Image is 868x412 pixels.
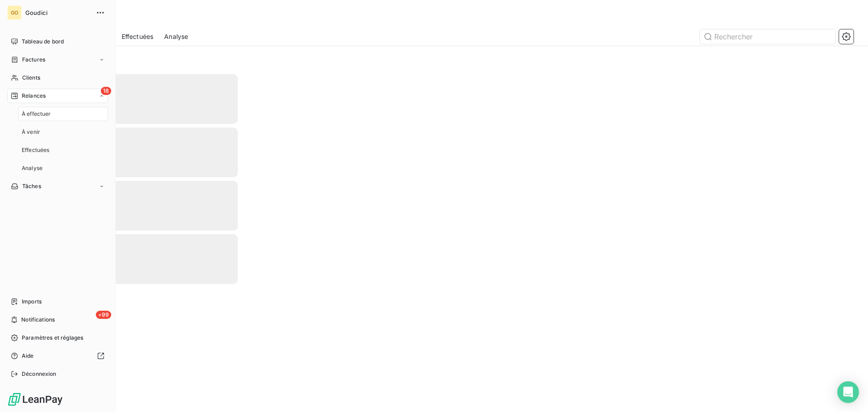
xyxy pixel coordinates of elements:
span: Factures [22,56,45,64]
input: Rechercher [700,29,835,44]
div: Open Intercom Messenger [837,381,859,403]
span: Effectuées [122,32,154,41]
span: Tâches [22,182,41,190]
div: GO [7,5,22,20]
span: Aide [22,352,34,360]
span: À effectuer [22,110,51,118]
span: Paramètres et réglages [22,334,83,342]
span: Effectuées [22,146,50,154]
span: 18 [101,87,111,95]
span: Analyse [164,32,188,41]
span: Clients [22,74,40,82]
span: Imports [22,298,42,306]
span: À venir [22,128,40,136]
span: Déconnexion [22,370,57,378]
span: Notifications [21,316,55,324]
span: +99 [96,311,111,319]
span: Goudici [25,9,90,16]
span: Relances [22,92,46,100]
span: Analyse [22,164,42,172]
img: Logo LeanPay [7,392,63,407]
span: Tableau de bord [22,38,64,46]
a: Aide [7,349,108,363]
